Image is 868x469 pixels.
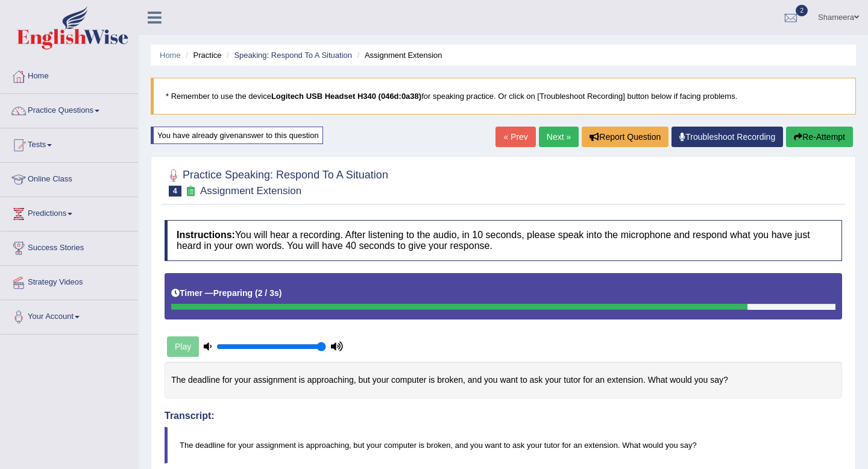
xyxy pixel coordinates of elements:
[171,289,281,298] h5: Timer —
[151,78,856,115] blockquote: * Remember to use the device for speaking practice. Or click on [Troubleshoot Recording] button b...
[213,288,253,298] b: Preparing
[1,60,138,90] a: Home
[165,362,842,398] div: The deadline for your assignment is approaching, but your computer is broken, and you want to ask...
[177,230,235,240] b: Instructions:
[354,49,442,61] li: Assignment Extension
[169,186,181,197] span: 4
[271,92,421,101] b: Logitech USB Headset H340 (046d:0a38)
[165,220,842,260] h4: You will hear a recording. After listening to the audio, in 10 seconds, please speak into the mic...
[539,127,579,147] a: Next »
[234,51,352,60] a: Speaking: Respond To A Situation
[1,231,138,262] a: Success Stories
[796,5,808,16] span: 2
[255,288,258,298] b: (
[1,197,138,227] a: Predictions
[1,300,138,330] a: Your Account
[582,127,668,147] button: Report Question
[183,49,221,61] li: Practice
[160,51,181,60] a: Home
[1,128,138,159] a: Tests
[495,127,535,147] a: « Prev
[279,288,282,298] b: )
[165,166,388,197] h2: Practice Speaking: Respond To A Situation
[165,427,842,464] blockquote: The deadline for your assignment is approaching, but your computer is broken, and you want to ask...
[151,127,323,144] div: You have already given answer to this question
[1,94,138,124] a: Practice Questions
[1,266,138,296] a: Strategy Videos
[786,127,853,147] button: Re-Attempt
[671,127,783,147] a: Troubleshoot Recording
[1,163,138,193] a: Online Class
[184,186,197,197] small: Exam occurring question
[258,288,279,298] b: 2 / 3s
[200,185,301,197] small: Assignment Extension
